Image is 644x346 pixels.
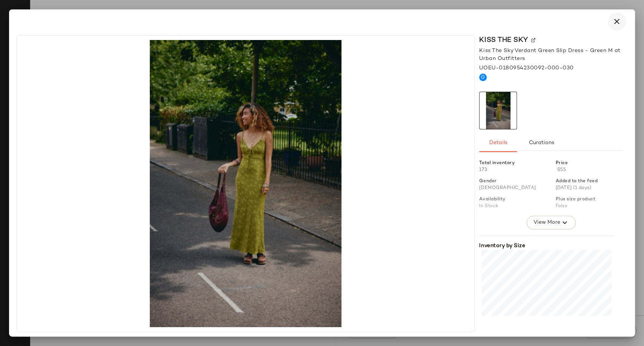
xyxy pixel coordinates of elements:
span: Kiss The Sky Verdant Green Slip Dress - Green M at Urban Outfitters [479,47,623,63]
span: View More [533,218,560,227]
img: 0180954230092_030_a2 [480,92,516,129]
img: 0180954230092_030_a2 [22,40,470,327]
span: Curations [529,140,554,146]
div: Inventory by Size [479,242,614,250]
span: UOEU-0180954230092-000-030 [479,64,573,72]
button: View More [527,216,576,229]
span: Details [489,140,507,146]
span: Kiss The Sky [479,35,528,45]
img: svg%3e [531,38,535,43]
